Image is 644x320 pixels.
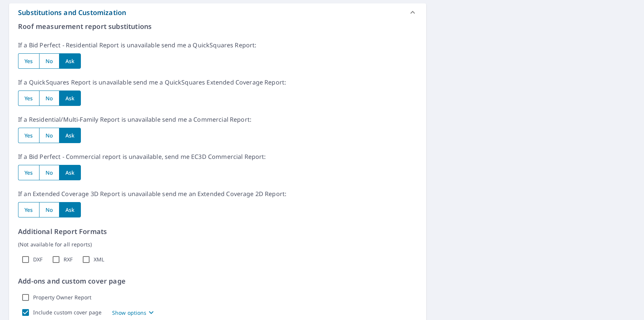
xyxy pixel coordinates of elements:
p: If an Extended Coverage 3D Report is unavailable send me an Extended Coverage 2D Report: [18,189,417,198]
label: DXF [33,256,43,263]
p: (Not available for all reports) [18,240,417,248]
p: If a Bid Perfect - Residential Report is unavailable send me a QuickSquares Report: [18,41,417,50]
label: Include custom cover page [33,309,102,316]
div: Substitutions and Customization [18,8,126,18]
label: RXF [64,256,73,263]
p: If a QuickSquares Report is unavailable send me a QuickSquares Extended Coverage Report: [18,78,417,87]
label: Property Owner Report [33,294,91,301]
p: Roof measurement report substitutions [18,21,417,32]
button: Show options [112,308,156,317]
p: Add-ons and custom cover page [18,276,417,286]
p: If a Residential/Multi-Family Report is unavailable send me a Commercial Report: [18,115,417,124]
div: Substitutions and Customization [9,3,426,21]
p: Additional Report Formats [18,226,417,237]
p: If a Bid Perfect - Commercial report is unavailable, send me EC3D Commercial Report: [18,152,417,161]
p: Show options [112,309,147,317]
label: XML [94,256,104,263]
